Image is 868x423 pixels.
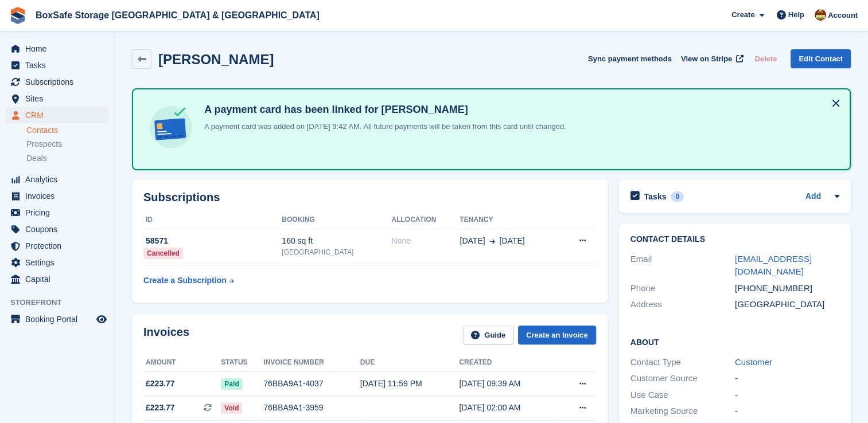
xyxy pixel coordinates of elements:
[6,188,108,204] a: menu
[6,171,108,187] a: menu
[25,205,94,221] span: Pricing
[6,254,108,271] a: menu
[360,354,460,372] th: Due
[500,235,525,247] span: [DATE]
[26,138,108,150] a: Prospects
[630,405,735,418] div: Marketing Source
[588,49,672,68] button: Sync payment methods
[360,378,460,390] div: [DATE] 11:59 PM
[282,211,391,229] th: Booking
[6,205,108,221] a: menu
[630,389,735,402] div: Use Case
[459,354,557,372] th: Created
[735,405,839,418] div: -
[25,238,94,254] span: Protection
[143,248,183,259] div: Cancelled
[391,235,460,247] div: None
[459,402,557,414] div: [DATE] 02:00 AM
[25,271,94,287] span: Capital
[31,6,324,25] a: BoxSafe Storage [GEOGRAPHIC_DATA] & [GEOGRAPHIC_DATA]
[391,211,460,229] th: Allocation
[221,354,263,372] th: Status
[630,372,735,385] div: Customer Source
[146,378,175,390] span: £223.77
[6,57,108,73] a: menu
[25,74,94,90] span: Subscriptions
[10,297,114,308] span: Storefront
[460,235,485,247] span: [DATE]
[6,311,108,327] a: menu
[282,247,391,257] div: [GEOGRAPHIC_DATA]
[735,372,839,385] div: -
[681,53,732,65] span: View on Stripe
[518,326,596,344] a: Create an Invoice
[735,298,839,311] div: [GEOGRAPHIC_DATA]
[263,378,360,390] div: 76BBA9A1-4037
[221,402,242,414] span: Void
[735,357,772,367] a: Customer
[828,10,858,21] span: Account
[200,121,566,132] p: A payment card was added on [DATE] 9:42 AM. All future payments will be taken from this card unti...
[676,49,746,68] a: View on Stripe
[630,253,735,279] div: Email
[791,49,851,68] a: Edit Contact
[143,326,189,344] h2: Invoices
[26,153,47,164] span: Deals
[805,190,821,203] a: Add
[25,311,94,327] span: Booking Portal
[26,152,108,164] a: Deals
[815,9,826,21] img: Kim
[735,389,839,402] div: -
[25,254,94,271] span: Settings
[143,211,282,229] th: ID
[6,41,108,57] a: menu
[143,270,234,291] a: Create a Subscription
[6,271,108,287] a: menu
[6,238,108,254] a: menu
[735,282,839,295] div: [PHONE_NUMBER]
[735,254,812,277] a: [EMAIL_ADDRESS][DOMAIN_NAME]
[146,402,175,414] span: £223.77
[6,91,108,107] a: menu
[6,74,108,90] a: menu
[630,235,839,244] h2: Contact Details
[459,378,557,390] div: [DATE] 09:39 AM
[25,57,94,73] span: Tasks
[630,356,735,369] div: Contact Type
[147,103,195,151] img: card-linked-ebf98d0992dc2aeb22e95c0e3c79077019eb2392cfd83c6a337811c24bc77127.svg
[26,139,62,150] span: Prospects
[644,191,667,202] h2: Tasks
[25,171,94,187] span: Analytics
[143,275,227,287] div: Create a Subscription
[282,235,391,247] div: 160 sq ft
[25,91,94,107] span: Sites
[25,41,94,57] span: Home
[25,221,94,237] span: Coupons
[6,221,108,237] a: menu
[95,312,108,326] a: Preview store
[630,336,839,347] h2: About
[750,49,781,68] button: Delete
[25,188,94,204] span: Invoices
[143,191,596,204] h2: Subscriptions
[460,211,559,229] th: Tenancy
[9,7,26,24] img: stora-icon-8386f47178a22dfd0bd8f6a31ec36ba5ce8667c1dd55bd0f319d3a0aa187defe.svg
[25,107,94,123] span: CRM
[143,354,221,372] th: Amount
[630,298,735,311] div: Address
[221,378,242,390] span: Paid
[143,235,282,247] div: 58571
[158,52,274,67] h2: [PERSON_NAME]
[200,103,566,116] h4: A payment card has been linked for [PERSON_NAME]
[6,107,108,123] a: menu
[463,326,513,344] a: Guide
[671,191,684,202] div: 0
[630,282,735,295] div: Phone
[263,354,360,372] th: Invoice number
[263,402,360,414] div: 76BBA9A1-3959
[26,125,108,136] a: Contacts
[788,9,804,21] span: Help
[731,9,754,21] span: Create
